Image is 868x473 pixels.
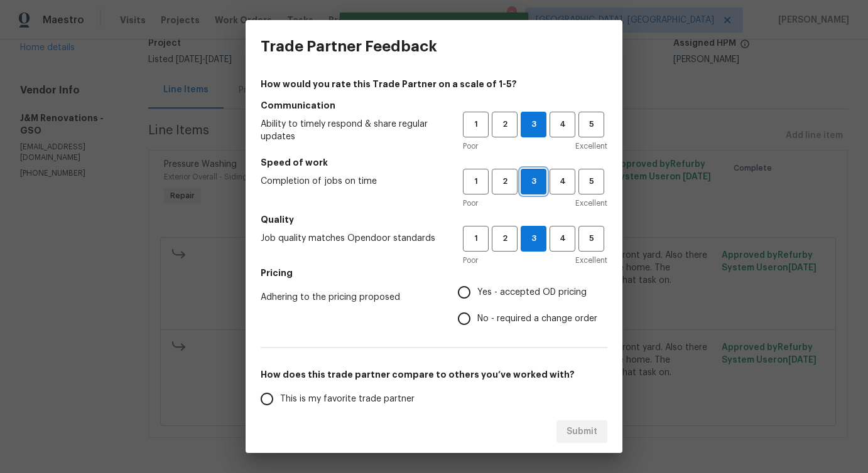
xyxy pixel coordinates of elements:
button: 5 [578,226,604,252]
h5: Communication [261,99,607,112]
button: 2 [492,169,518,194]
button: 4 [550,226,575,252]
button: 1 [463,226,489,252]
span: 5 [580,174,603,189]
button: 3 [521,169,546,194]
h5: Pricing [261,267,607,279]
span: 3 [521,174,546,189]
span: 5 [580,117,603,132]
span: Adhering to the pricing proposed [261,291,438,304]
button: 3 [521,112,546,137]
div: Pricing [458,279,607,332]
span: Excellent [575,197,607,210]
span: Completion of jobs on time [261,175,443,188]
h5: Quality [261,213,607,226]
button: 2 [492,112,518,137]
h3: Trade Partner Feedback [261,38,437,55]
span: Poor [463,140,478,152]
span: 2 [493,117,516,132]
span: This is my favorite trade partner [280,393,415,406]
button: 1 [463,169,489,194]
span: 2 [493,231,516,246]
span: Job quality matches Opendoor standards [261,232,443,245]
button: 5 [578,169,604,194]
button: 3 [521,226,546,252]
span: 3 [521,117,546,132]
span: Excellent [575,140,607,152]
span: 4 [551,174,574,189]
span: 1 [464,231,487,246]
button: 4 [550,169,575,194]
span: Poor [463,254,478,267]
button: 1 [463,112,489,137]
span: No - required a change order [477,312,597,326]
button: 4 [550,112,575,137]
h5: Speed of work [261,156,607,169]
h4: How would you rate this Trade Partner on a scale of 1-5? [261,78,607,90]
span: Yes - accepted OD pricing [477,286,587,299]
span: 4 [551,231,574,246]
span: 1 [464,117,487,132]
h5: How does this trade partner compare to others you’ve worked with? [261,368,607,381]
button: 5 [578,112,604,137]
span: 4 [551,117,574,132]
button: 2 [492,226,518,252]
span: 1 [464,174,487,189]
span: Ability to timely respond & share regular updates [261,118,443,143]
span: 3 [521,231,546,246]
span: 5 [580,231,603,246]
span: Excellent [575,254,607,267]
span: 2 [493,174,516,189]
span: Poor [463,197,478,210]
